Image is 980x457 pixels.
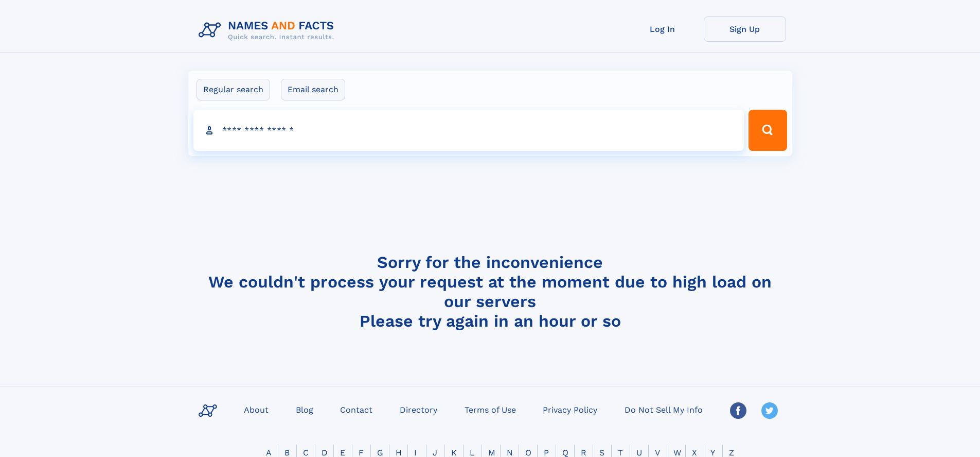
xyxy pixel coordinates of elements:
a: Privacy Policy [539,402,601,417]
button: Search Button [749,110,787,151]
a: Sign Up [704,16,786,42]
a: Contact [336,402,377,417]
a: Directory [396,402,441,417]
label: Email search [281,79,345,100]
img: Facebook [730,402,746,419]
a: Blog [292,402,317,417]
img: Twitter [761,402,778,419]
a: Do Not Sell My Info [620,402,707,417]
a: Terms of Use [460,402,520,417]
a: Log In [621,16,704,42]
img: Logo Names and Facts [194,16,343,44]
label: Regular search [197,79,270,100]
h4: Sorry for the inconvenience We couldn't process your request at the moment due to high load on ou... [194,252,786,331]
input: search input [193,110,744,151]
a: About [240,402,273,417]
